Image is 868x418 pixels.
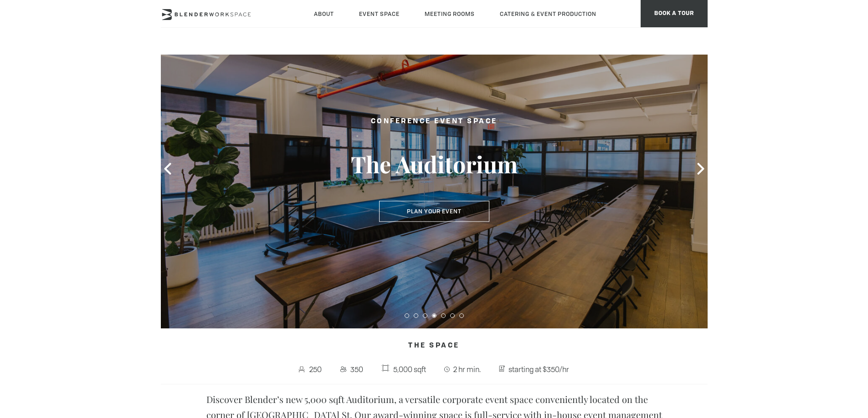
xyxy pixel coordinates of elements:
[348,362,365,377] span: 350
[391,362,428,377] span: 5,000 sqft
[704,302,868,418] iframe: Chat Widget
[329,150,539,178] h3: The Auditorium
[329,116,539,127] h2: Conference Event Space
[161,337,708,355] h4: The Space
[308,362,324,377] span: 250
[451,362,483,377] span: 2 hr min.
[379,201,489,222] button: Plan Your Event
[506,362,571,377] span: starting at $350/hr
